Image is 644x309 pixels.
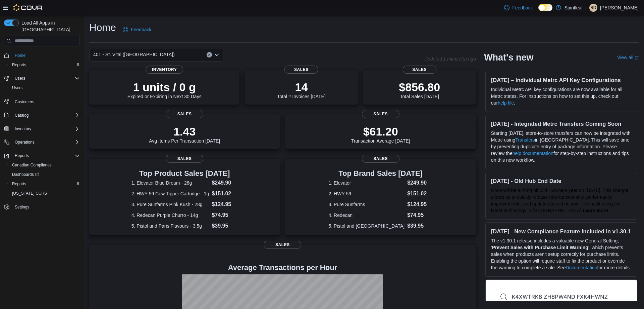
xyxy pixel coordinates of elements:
span: Catalog [12,111,80,119]
span: Settings [12,203,80,211]
span: Users [15,76,25,81]
nav: Complex example [4,48,80,229]
dd: $151.02 [212,190,237,198]
img: Cova [13,4,43,11]
a: Dashboards [9,170,42,179]
dt: 5. Pistol and Paris Flavours - 3.5g [131,223,209,229]
span: Users [9,84,80,92]
span: Reports [12,152,80,160]
span: Feedback [512,4,533,11]
span: Inventory [12,125,80,133]
svg: External link [635,56,639,60]
dd: $124.95 [407,200,433,208]
button: Reports [7,179,83,189]
span: Operations [12,138,80,146]
div: Ravi D [589,4,597,12]
button: Settings [1,202,83,212]
a: Feedback [501,1,535,14]
a: Feedback [120,23,154,36]
h3: [DATE] - New Compliance Feature Included in v1.30.1 [491,228,632,235]
span: Reports [9,61,80,69]
dt: 2. HWY 59 [329,190,405,197]
a: View allExternal link [617,55,639,60]
dt: 2. HWY 59 Cow Tipper Cartridge - 1g [131,190,209,197]
button: Inventory [1,124,83,133]
div: Transaction Average [DATE] [351,125,410,144]
button: Users [12,74,28,82]
button: Customers [1,96,83,106]
p: 1 units / 0 g [127,80,202,94]
span: Load All Apps in [GEOGRAPHIC_DATA] [19,20,80,33]
h3: [DATE] – Individual Metrc API Key Configurations [491,77,632,83]
p: $61.20 [351,125,410,138]
dd: $249.90 [212,179,237,187]
dd: $124.95 [212,200,237,208]
button: Open list of options [214,52,219,57]
span: Users [12,74,80,82]
dt: 3. Pure Sunfarms [329,201,405,208]
button: [US_STATE] CCRS [7,189,83,198]
input: Dark Mode [538,4,552,11]
span: Dashboards [9,170,80,179]
div: Expired or Expiring in Next 30 Days [127,80,202,99]
p: 1.43 [149,125,220,138]
button: Catalog [1,111,83,120]
dd: $39.95 [212,222,237,230]
a: Canadian Compliance [9,161,54,169]
button: Reports [12,152,32,160]
a: help documentation [513,151,553,156]
a: Transfers [515,137,535,143]
a: Documentation [566,265,597,270]
dt: 5. Pistol and [GEOGRAPHIC_DATA] [329,223,405,229]
span: [US_STATE] CCRS [12,191,47,196]
a: [US_STATE] CCRS [9,189,50,197]
a: Settings [12,203,32,211]
a: Customers [12,98,37,106]
h3: [DATE] - Old Hub End Date [491,178,632,184]
span: Sales [402,66,436,74]
span: Sales [362,155,399,163]
p: Individual Metrc API key configurations are now available for all Metrc states. For instructions ... [491,86,632,106]
button: Reports [7,60,83,70]
a: help file [498,100,514,106]
span: RD [590,4,596,12]
span: Customers [15,99,34,105]
span: Catalog [15,113,29,118]
button: Clear input [207,52,212,57]
dt: 4. Redecan [329,212,405,219]
h3: Top Product Sales [DATE] [131,169,238,178]
button: Operations [1,138,83,147]
button: Catalog [12,111,31,119]
span: Reports [9,180,80,188]
span: Inventory [15,126,31,131]
p: The v1.30.1 release includes a valuable new General Setting, ' ', which prevents sales when produ... [491,237,632,271]
span: Dashboards [12,172,39,177]
h2: What's new [484,52,533,63]
dd: $74.95 [407,211,433,219]
p: [PERSON_NAME] [600,4,639,12]
span: Reports [15,153,29,158]
span: Sales [264,241,301,249]
button: Users [1,74,83,83]
a: Reports [9,180,29,188]
div: Total Sales [DATE] [399,80,440,99]
span: Washington CCRS [9,189,80,197]
span: Home [12,51,80,60]
a: Dashboards [7,170,83,179]
button: Reports [1,151,83,160]
dd: $151.02 [407,190,433,198]
span: Reports [12,181,26,187]
h3: [DATE] - Integrated Metrc Transfers Coming Soon [491,120,632,127]
a: Reports [9,61,29,69]
p: | [585,4,587,12]
span: Sales [166,155,203,163]
p: $856.80 [399,80,440,94]
button: Users [7,83,83,92]
strong: Learn More [583,208,608,213]
span: 401 - St. Vital ([GEOGRAPHIC_DATA]) [93,50,175,59]
span: Canadian Compliance [12,162,52,168]
a: Home [12,51,28,60]
dt: 1. Elevator [329,180,405,186]
span: Users [12,85,22,90]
